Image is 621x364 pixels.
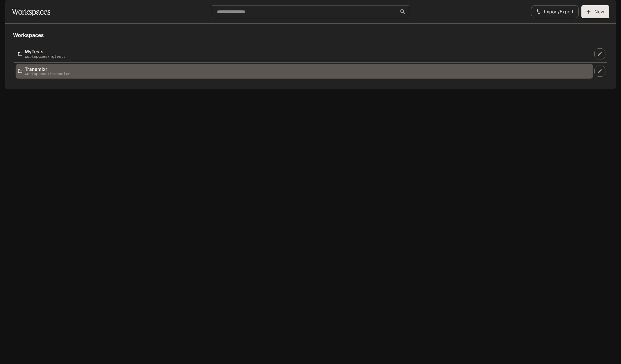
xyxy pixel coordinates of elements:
a: Transmixrworkspaces/transmixr [16,64,593,79]
h5: Workspaces [13,31,608,39]
a: MyTestsworkspaces/mytests [16,46,593,61]
p: workspaces/mytests [25,54,66,58]
p: Transmixr [25,67,70,71]
p: MyTests [25,49,66,54]
button: Create workspace [581,5,609,18]
a: Edit workspace [594,48,605,59]
p: workspaces/transmixr [25,71,70,76]
h1: Workspaces [12,5,50,18]
a: Edit workspace [594,66,605,77]
button: Import/Export [531,5,579,18]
